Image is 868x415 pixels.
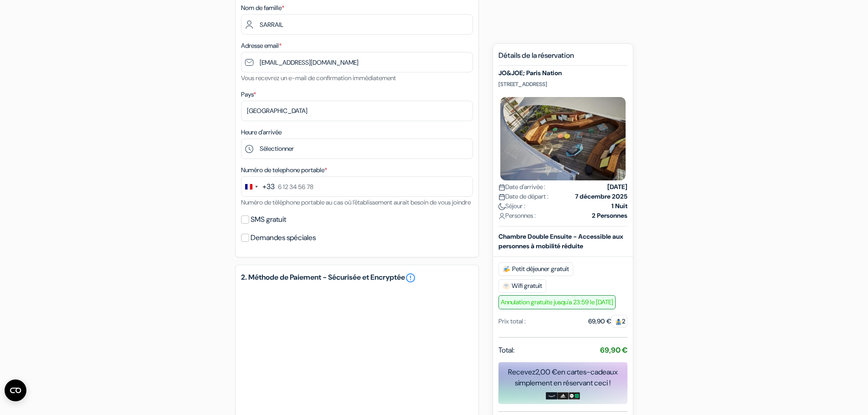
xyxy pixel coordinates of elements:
[498,345,514,356] span: Total:
[241,52,473,72] input: Entrer adresse e-mail
[498,262,573,276] span: Petit déjeuner gratuit
[241,165,327,175] label: Numéro de telephone portable
[588,317,627,326] div: 69,90 €
[498,69,627,77] h5: JO&JOE; Paris Nation
[498,192,549,201] span: Date de départ :
[557,392,569,400] img: adidas-card.png
[498,211,536,220] span: Personnes :
[250,296,464,400] iframe: Cadre de saisie sécurisé pour le paiement
[498,317,526,326] div: Prix total :
[241,272,473,283] h5: 2. Méthode de Paiement - Sécurisée et Encryptée
[592,211,627,220] strong: 2 Personnes
[503,266,510,273] img: free_breakfast.svg
[498,213,505,220] img: user_icon.svg
[5,379,26,401] button: Ouvrir le widget CMP
[611,201,627,211] strong: 1 Nuit
[241,176,473,197] input: 6 12 34 56 78
[241,14,473,35] input: Entrer le nom de famille
[569,392,580,400] img: uber-uber-eats-card.png
[498,367,627,389] div: Recevez en cartes-cadeaux simplement en réservant ceci !
[405,272,416,283] a: error_outline
[498,182,545,192] span: Date d'arrivée :
[241,90,256,99] label: Pays
[241,177,275,196] button: Change country, selected France (+33)
[498,81,627,88] p: [STREET_ADDRESS]
[600,345,627,355] strong: 69,90 €
[498,203,505,210] img: moon.svg
[241,3,284,13] label: Nom de famille
[503,282,510,290] img: free_wifi.svg
[535,367,557,377] span: 2,00 €
[615,318,622,325] img: guest.svg
[575,192,627,201] strong: 7 décembre 2025
[262,181,275,192] div: +33
[241,128,282,137] label: Heure d'arrivée
[251,231,316,244] label: Demandes spéciales
[498,279,546,293] span: Wifi gratuit
[241,74,396,82] small: Vous recevrez un e-mail de confirmation immédiatement
[498,201,525,211] span: Séjour :
[546,392,557,400] img: amazon-card-no-text.png
[498,232,623,250] b: Chambre Double Ensuite - Accessible aux personnes à mobilité réduite
[241,41,282,51] label: Adresse email
[498,51,627,66] h5: Détails de la réservation
[498,295,616,309] span: Annulation gratuite jusqu'a 23:59 le [DATE]
[607,182,627,192] strong: [DATE]
[241,198,471,206] small: Numéro de téléphone portable au cas où l'établissement aurait besoin de vous joindre
[498,194,505,200] img: calendar.svg
[251,213,286,226] label: SMS gratuit
[498,184,505,191] img: calendar.svg
[611,315,627,328] span: 2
